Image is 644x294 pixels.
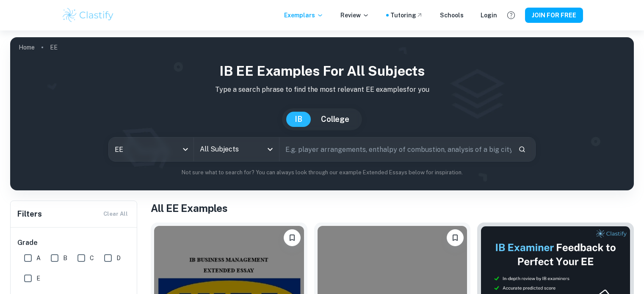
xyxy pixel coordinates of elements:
p: Type a search phrase to find the most relevant EE examples for you [17,85,627,95]
span: E [36,274,40,283]
h6: Filters [17,208,42,220]
p: Exemplars [284,11,323,20]
span: B [63,253,67,263]
button: Search [515,142,529,157]
a: Home [19,41,35,53]
h6: Grade [17,238,131,248]
button: Please log in to bookmark exemplars [284,229,301,246]
span: A [36,253,41,263]
a: Schools [440,11,464,20]
button: Help and Feedback [504,8,518,22]
h1: All EE Examples [151,201,634,216]
button: Open [264,143,276,155]
img: profile cover [10,37,634,190]
h1: IB EE examples for all subjects [17,61,627,81]
img: Clastify logo [61,7,115,24]
a: Tutoring [390,11,423,20]
button: JOIN FOR FREE [525,8,583,23]
input: E.g. player arrangements, enthalpy of combustion, analysis of a big city... [279,137,511,161]
p: Not sure what to search for? You can always look through our example Extended Essays below for in... [17,168,627,177]
button: College [312,112,358,127]
span: C [90,253,94,263]
button: Please log in to bookmark exemplars [447,229,464,246]
div: EE [109,137,193,161]
p: Review [340,11,369,20]
span: D [116,253,121,263]
a: Login [481,11,497,20]
p: EE [50,43,58,52]
button: IB [286,112,311,127]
